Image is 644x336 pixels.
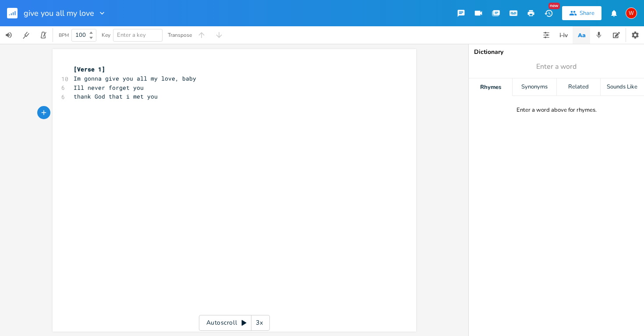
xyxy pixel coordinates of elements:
div: Autoscroll [199,315,270,331]
span: [Verse 1] [74,65,105,73]
button: W [626,3,637,23]
span: thank God that i met you [74,92,158,100]
div: Enter a word above for rhymes. [517,106,597,114]
div: Dictionary [474,49,639,55]
span: give you all my love [24,9,94,17]
div: New [548,3,560,9]
div: Related [557,78,600,96]
button: New [540,5,557,21]
span: Im gonna give you all my love, baby [74,74,196,82]
div: Key [102,32,110,38]
span: Enter a word [536,62,577,72]
div: 3x [251,315,267,331]
div: Share [580,9,594,17]
div: BPM [59,33,69,38]
button: Share [562,6,602,20]
div: Sounds Like [601,78,644,96]
div: Transpose [168,32,192,38]
div: Wallette Watson [626,7,637,19]
span: Enter a key [117,31,146,39]
span: Ill never forget you [74,84,144,92]
div: Rhymes [469,78,512,96]
div: Synonyms [513,78,556,96]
